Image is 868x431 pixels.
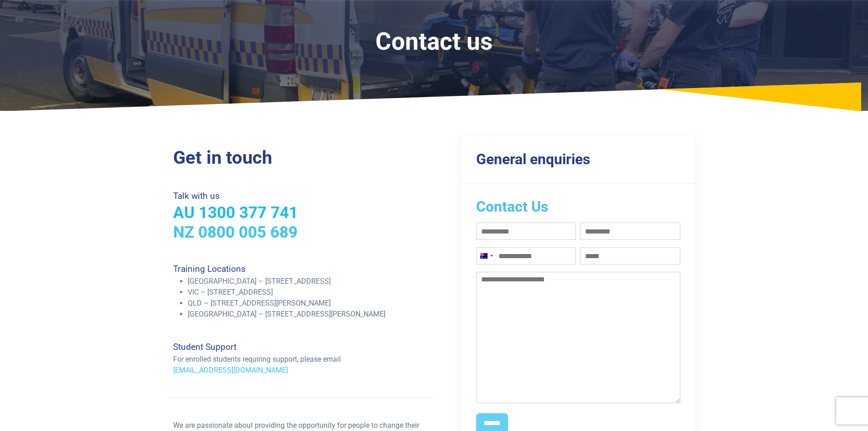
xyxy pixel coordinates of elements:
[173,147,429,169] h2: Get in touch
[199,27,669,56] h1: Contact us
[173,223,298,242] a: NZ 0800 005 689
[188,287,429,298] li: VIC – [STREET_ADDRESS]
[188,276,429,287] li: [GEOGRAPHIC_DATA] – [STREET_ADDRESS]
[188,298,429,309] li: QLD – [STREET_ADDRESS][PERSON_NAME]
[173,354,429,365] p: For enrolled students requiring support, please email
[476,198,681,215] h2: Contact Us
[173,366,288,374] a: [EMAIL_ADDRESS][DOMAIN_NAME]
[476,151,681,168] h3: General enquiries
[173,191,429,201] h4: Talk with us
[188,309,429,320] li: [GEOGRAPHIC_DATA] – [STREET_ADDRESS][PERSON_NAME]
[477,248,496,264] button: Selected country
[173,203,298,222] a: AU 1300 377 741
[173,264,429,274] h4: Training Locations
[173,342,429,352] h4: Student Support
